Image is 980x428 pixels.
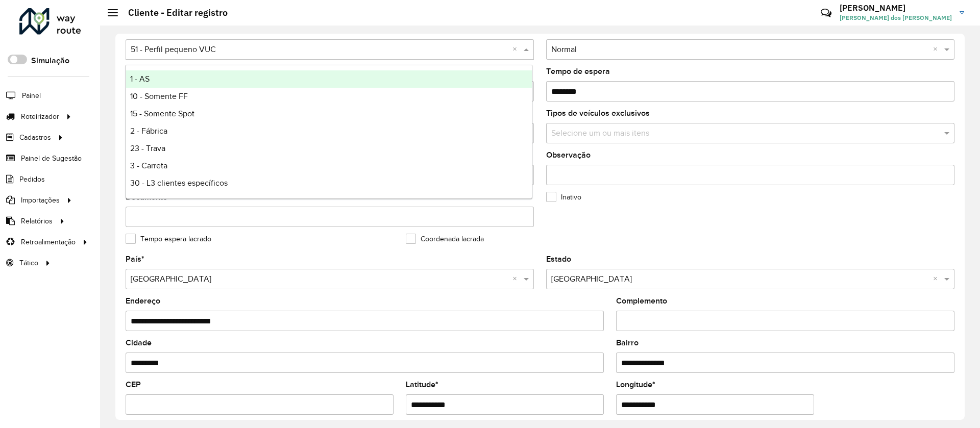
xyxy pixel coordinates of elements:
label: Observação [546,149,591,161]
span: Pedidos [19,174,45,185]
span: Tático [19,258,38,268]
span: 1 - AS [130,74,150,83]
label: Simulação [31,55,69,67]
span: Painel de Sugestão [21,153,82,164]
label: Inativo [546,192,581,203]
label: Endereço [126,295,160,307]
label: CEP [126,379,141,391]
span: 10 - Somente FF [130,92,188,100]
ng-dropdown-panel: Options list [126,65,532,199]
span: Clear all [933,273,942,285]
span: Painel [22,90,41,101]
label: Complemento [616,295,667,307]
span: Clear all [512,43,521,56]
span: 2 - Fábrica [130,127,167,135]
span: Relatórios [21,216,53,226]
a: Contato Rápido [815,2,837,24]
span: [PERSON_NAME] dos [PERSON_NAME] [840,13,952,22]
label: Latitude [406,379,438,391]
span: 15 - Somente Spot [130,109,194,118]
label: Tipos de veículos exclusivos [546,107,650,119]
label: País [126,253,144,265]
span: Retroalimentação [21,237,76,247]
span: Cadastros [19,132,51,143]
label: Estado [546,253,571,265]
label: Bairro [616,337,639,349]
label: Tempo espera lacrado [126,234,211,244]
span: Clear all [512,273,521,285]
label: Longitude [616,379,655,391]
span: 3 - Carreta [130,161,167,170]
label: Coordenada lacrada [406,234,484,244]
span: Clear all [933,43,942,56]
label: Cidade [126,337,152,349]
span: Importações [21,195,60,206]
span: 23 - Trava [130,144,165,153]
label: Tempo de espera [546,65,610,78]
h2: Cliente - Editar registro [118,7,228,18]
h3: [PERSON_NAME] [840,3,952,13]
span: 30 - L3 clientes específicos [130,179,228,187]
span: Roteirizador [21,111,59,122]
